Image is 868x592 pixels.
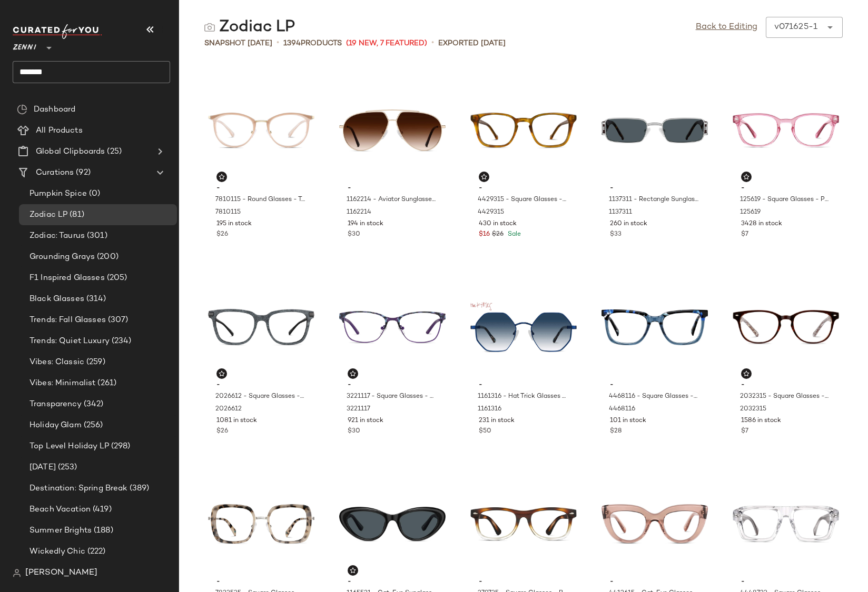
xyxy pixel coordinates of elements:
[740,392,830,402] span: 2032315 - Square Glasses - Brown - Plastic
[339,278,446,376] img: 3221117-eyeglasses-front-view.jpg
[29,314,106,326] span: Trends: Fall Glasses
[610,416,646,426] span: 101 in stock
[215,392,305,402] span: 2026612 - Square Glasses - Ash - Plastic
[478,195,567,205] span: 4429315 - Square Glasses - Amber - [MEDICAL_DATA]
[610,427,622,436] span: $28
[610,230,622,239] span: $33
[204,38,272,49] span: Snapshot [DATE]
[347,392,436,402] span: 3221117 - Square Glasses - Violet - Stainless Steel
[740,405,766,414] span: 2032315
[36,146,105,158] span: Global Clipboards
[29,546,85,558] span: Wickedly Chic
[25,567,97,579] span: [PERSON_NAME]
[84,293,106,305] span: (314)
[74,167,91,179] span: (92)
[84,356,105,368] span: (259)
[95,377,116,389] span: (261)
[105,272,127,284] span: (205)
[216,427,228,436] span: $26
[348,230,360,239] span: $30
[36,167,74,179] span: Curations
[29,356,84,368] span: Vibes: Classic
[29,419,82,432] span: Holiday Glam
[733,278,839,376] img: 2032315-eyeglasses-front-view.jpg
[91,504,112,516] span: (419)
[741,184,831,193] span: -
[106,314,129,326] span: (307)
[348,416,383,426] span: 921 in stock
[740,195,830,205] span: 125619 - Square Glasses - Pink - Plastic
[29,440,109,453] span: Top Level Holiday LP
[82,398,104,410] span: (342)
[741,380,831,390] span: -
[733,475,839,573] img: 4448723-eyeglasses-front-view.jpg
[29,272,105,284] span: F1 Inspired Glasses
[127,483,150,495] span: (389)
[740,208,761,217] span: 125619
[283,39,301,47] span: 1394
[87,188,100,200] span: (0)
[216,184,306,193] span: -
[481,174,487,180] img: svg%3e
[215,195,305,205] span: 7810115 - Round Glasses - Taupe - Mixed
[741,427,748,436] span: $7
[216,230,228,239] span: $26
[479,230,490,239] span: $16
[479,219,517,229] span: 430 in stock
[733,82,839,179] img: 125619-eyeglasses-front-view.jpg
[85,230,107,242] span: (301)
[348,577,437,587] span: -
[29,251,95,263] span: Grounding Grays
[479,427,491,436] span: $50
[29,461,56,474] span: [DATE]
[34,104,75,116] span: Dashboard
[348,427,360,436] span: $30
[609,405,635,414] span: 4468116
[610,577,699,587] span: -
[82,419,103,432] span: (256)
[29,230,85,242] span: Zodiac: Taurus
[17,104,27,115] img: svg%3e
[479,184,568,193] span: -
[29,293,84,305] span: Black Glasses
[339,475,446,573] img: 1165521-sunglasses-front-view.jpg
[347,208,371,217] span: 1162214
[479,577,568,587] span: -
[339,82,446,179] img: 1162214-sunglasses-front-view.jpg
[29,483,127,495] span: Destination: Spring Break
[29,188,87,200] span: Pumpkin Spice
[110,335,132,347] span: (234)
[219,174,225,180] img: svg%3e
[204,17,295,38] div: Zodiac LP
[216,380,306,390] span: -
[346,38,427,49] span: (19 New, 7 Featured)
[13,36,36,55] span: Zenni
[478,208,504,217] span: 4429315
[610,380,699,390] span: -
[29,525,92,537] span: Summer Brights
[610,219,647,229] span: 260 in stock
[29,209,67,221] span: Zodiac LP
[431,37,434,49] span: •
[215,208,241,217] span: 7810115
[601,82,708,179] img: 1137311-sunglasses-front-view.jpg
[216,577,306,587] span: -
[283,38,342,49] div: Products
[350,567,356,574] img: svg%3e
[741,230,748,239] span: $7
[774,21,817,34] div: v071625-1
[438,38,506,49] p: Exported [DATE]
[29,504,91,516] span: Beach Vacation
[36,125,83,137] span: All Products
[609,392,698,402] span: 4468116 - Square Glasses - Blue - [MEDICAL_DATA]
[29,377,95,389] span: Vibes: Minimalist
[479,416,515,426] span: 231 in stock
[741,577,831,587] span: -
[350,370,356,377] img: svg%3e
[204,22,215,33] img: svg%3e
[741,219,782,229] span: 3428 in stock
[92,525,113,537] span: (188)
[470,475,577,573] img: 279735-eyeglasses-front-view.jpg
[85,546,106,558] span: (222)
[470,82,577,179] img: 4429315-eyeglasses-front-view.jpg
